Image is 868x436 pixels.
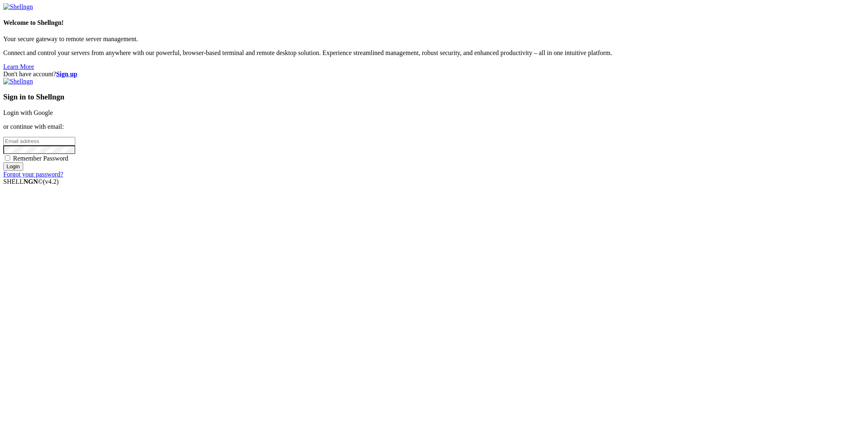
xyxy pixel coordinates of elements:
img: Shellngn [3,78,33,85]
span: 4.2.0 [43,178,59,185]
img: Shellngn [3,3,33,11]
div: Don't have account? [3,70,865,78]
span: SHELL © [3,178,59,185]
a: Login with Google [3,109,53,116]
input: Email address [3,137,75,145]
p: Connect and control your servers from anywhere with our powerful, browser-based terminal and remo... [3,49,865,57]
b: NGN [24,178,38,185]
a: Sign up [56,70,77,77]
p: or continue with email: [3,123,865,130]
a: Forgot your password? [3,171,63,178]
h4: Welcome to Shellngn! [3,19,865,26]
input: Remember Password [5,155,10,161]
a: Learn More [3,63,34,70]
span: Remember Password [13,155,68,162]
h3: Sign in to Shellngn [3,92,865,101]
input: Login [3,162,23,171]
p: Your secure gateway to remote server management. [3,35,865,43]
